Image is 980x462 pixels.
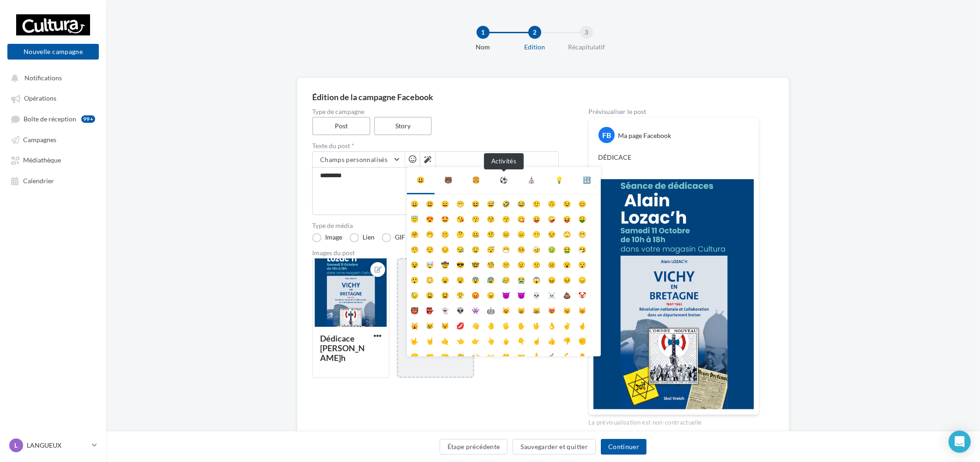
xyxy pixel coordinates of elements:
li: 🙃 [544,195,559,210]
div: Ma page Facebook [618,131,671,140]
label: Post [312,117,370,135]
li: 😶 [529,225,544,240]
li: 😊 [575,195,590,210]
li: ✊ [575,332,590,347]
button: Continuer [601,439,647,455]
label: Type de média [312,222,559,229]
label: GIF [382,233,405,242]
li: 🤩 [437,210,453,225]
li: 💋 [453,317,468,332]
li: 😟 [514,256,529,271]
div: Récapitulatif [557,42,616,52]
div: 1 [477,26,490,39]
a: Calendrier [6,172,101,189]
li: 🧐 [483,256,498,271]
li: 🤪 [544,210,559,225]
li: 😴 [483,240,498,256]
li: 🤤 [468,240,483,256]
li: ☝ [529,332,544,347]
li: 😤 [453,286,468,301]
li: 💩 [559,286,575,301]
li: 😷 [498,240,514,256]
li: 👌 [544,317,559,332]
div: Prévisualiser le post [588,108,759,115]
button: Nouvelle campagne [7,44,99,60]
li: 🤔 [453,225,468,240]
div: 💡 [556,174,563,186]
li: 😨 [468,271,483,286]
li: 😅 [483,195,498,210]
li: 😓 [407,286,422,301]
li: 😽 [575,301,590,317]
div: ⛪ [528,174,536,186]
li: 😘 [453,210,468,225]
li: 👆 [483,332,498,347]
li: 🤑 [575,210,590,225]
a: Opérations [6,90,101,106]
li: 😫 [437,286,453,301]
li: 🤚 [483,317,498,332]
li: 😖 [544,271,559,286]
div: 3 [580,26,593,39]
li: 🤭 [422,225,437,240]
div: Activités [484,153,524,169]
li: 🤮 [559,240,575,256]
li: 😬 [575,225,590,240]
li: 👻 [437,301,453,317]
div: 🐻 [445,174,453,186]
button: Sauvegarder et quitter [513,439,596,455]
li: 😩 [422,286,437,301]
li: 👂 [575,347,590,362]
li: 😻 [544,301,559,317]
li: 😾 [437,317,453,332]
div: Édition de la campagne Facebook [312,93,774,101]
li: 👎 [559,332,575,347]
li: 😔 [437,240,453,256]
li: 😼 [559,301,575,317]
li: 😑 [514,225,529,240]
li: 👐 [483,347,498,362]
li: ✋ [514,317,529,332]
div: Open Intercom Messenger [949,431,971,453]
li: 👋 [468,317,483,332]
li: 🤡 [575,286,590,301]
li: 🖕 [498,332,514,347]
li: 💀 [529,286,544,301]
li: 🤫 [437,225,453,240]
div: 🔣 [583,174,591,186]
li: 🤨 [483,225,498,240]
li: 😲 [407,271,422,286]
li: 😙 [498,210,514,225]
li: 🤙 [437,332,453,347]
label: Image [312,233,342,242]
li: 😕 [498,256,514,271]
li: 😝 [559,210,575,225]
li: 😍 [422,210,437,225]
li: 😉 [559,195,575,210]
button: Notifications [6,69,97,86]
li: 🤗 [407,225,422,240]
li: ✌ [559,317,575,332]
div: Edition [505,42,564,52]
li: 😺 [498,301,514,317]
li: 🤛 [422,347,437,362]
li: 👽 [453,301,468,317]
li: 🤲 [498,347,514,362]
label: Lien [350,233,375,242]
li: 😛 [529,210,544,225]
li: 🤓 [468,256,483,271]
a: Campagnes [6,131,101,148]
li: 🙄 [559,225,575,240]
span: Campagnes [23,136,56,144]
button: Champs personnalisés [313,152,405,168]
li: 😎 [453,256,468,271]
label: Story [374,117,432,135]
span: Opérations [24,95,56,102]
li: 🤞 [575,317,590,332]
li: 🙏 [529,347,544,362]
li: 😆 [468,195,483,210]
li: 🙀 [407,317,422,332]
li: 😀 [407,195,422,210]
div: ⚽ [500,174,508,186]
li: 😦 [437,271,453,286]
